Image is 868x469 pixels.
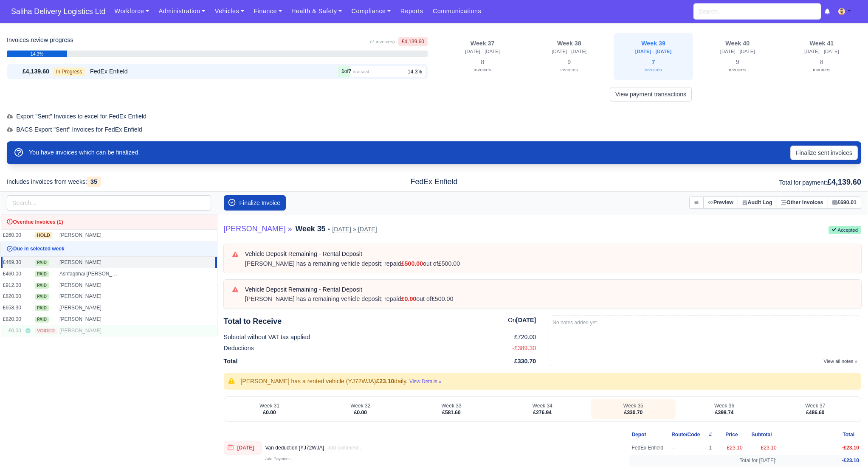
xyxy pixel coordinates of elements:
small: [DATE] - [DATE] [465,49,500,54]
div: [PERSON_NAME] has a remaining vehicle deposit; repaid out of [245,295,853,303]
span: paid [35,283,49,289]
div: 8 [445,57,519,76]
span: In Progress [53,67,85,76]
div: Ashfaqbhai [PERSON_NAME] [59,270,119,278]
span: View Details » [409,379,442,385]
div: No notes added yet. [552,319,857,326]
button: Audit Log [738,197,777,209]
strong: [DATE] [516,317,536,323]
span: paid [35,317,49,323]
td: -£23.10 [745,441,779,455]
span: £0.00 [263,410,276,416]
span: voided [35,328,57,334]
span: 14.3% [408,68,422,75]
a: View payment transactions [610,87,692,101]
span: £4,139.60 [827,178,861,186]
div: Deductions [224,343,536,355]
td: £469.30 [1,257,23,268]
div: of [341,68,369,75]
a: Workforce [110,3,154,20]
span: £720.00 [514,332,536,342]
small: [DATE] - [DATE] [720,49,755,54]
th: Price [719,429,744,441]
span: BACS Export "Sent" Invoices for FedEx Enfield [7,126,142,133]
a: View Details » [408,378,442,385]
span: -£23.10 [842,458,859,463]
div: [PERSON_NAME] [59,327,119,334]
div: [PERSON_NAME] has a rented vehicle (YJ72WJA) daily. [241,377,442,385]
strong: Week 35 - [296,225,330,233]
a: Finance [249,3,287,20]
span: FedEx Enfield [90,67,128,76]
small: Accepted [829,226,861,234]
td: £658.30 [1,302,23,314]
div: Due in selected week [3,244,215,254]
div: Total for payment: [578,176,868,188]
span: £330.70 [514,357,536,366]
td: -£23.10 [719,441,744,455]
a: [PERSON_NAME] » [224,225,292,234]
h6: Vehicle Deposit Remaining - Rental Deposit [245,250,853,258]
span: -£389.30 [512,343,536,353]
small: [DATE] - [DATE] [804,49,839,54]
small: reviewed [353,69,369,74]
div: Week 39 [619,40,688,48]
div: [PERSON_NAME] [59,316,119,323]
div: Week 35 [595,402,672,409]
div: [PERSON_NAME] [59,304,119,312]
a: add comment... [327,445,363,451]
div: Week 40 [703,40,772,48]
span: 35 [87,177,101,187]
div: [PERSON_NAME] has a remaining vehicle deposit; repaid out of [245,260,853,268]
span: £4,139.60 [398,37,428,46]
h5: FedEx Enfield [296,177,572,186]
small: invoices [561,67,578,72]
small: Add Payment... [265,456,293,461]
small: invoices [474,67,491,72]
div: [PERSON_NAME] [59,259,119,266]
div: Week 34 [504,402,581,409]
span: You have invoices which can be finalized. [29,149,140,156]
button: Other Invoices [777,197,828,209]
small: [DATE] - [DATE] [635,49,672,54]
small: View all notes » [824,359,857,364]
div: £4,139.60 [8,67,49,76]
div: Includes invoices from weeks: [0,177,290,187]
a: Compliance [347,3,395,20]
span: £330.70 [624,410,643,416]
small: [DATE] » [DATE] [332,226,377,233]
div: 14.3% [7,51,67,57]
div: 8 [787,57,856,76]
strong: £500.00 [431,295,453,302]
button: Preview [703,197,738,209]
h6: Invoices review progress [7,37,73,44]
strong: 7 [349,68,352,74]
div: Subtotal without VAT tax applied [224,332,536,342]
span: paid [35,305,49,311]
td: £820.00 [1,314,23,325]
td: £912.00 [1,280,23,291]
button: Finalize sent invoices [790,146,858,160]
h6: Vehicle Deposit Remaining - Rental Deposit [245,286,853,293]
a: View all notes » [824,357,857,364]
td: £260.00 [1,230,23,242]
td: -- [669,441,702,455]
strong: 1 [341,68,344,74]
span: paid [35,260,49,266]
strong: £23.10 [376,378,395,385]
div: On [508,315,536,327]
div: [PERSON_NAME] [59,293,119,300]
span: -£23.10 [842,445,859,451]
small: (7 invoices) [370,39,395,44]
td: £460.00 [1,268,23,280]
div: Week 36 [686,402,763,409]
div: Week 38 [535,40,603,48]
strong: £0.00 [401,295,417,302]
span: £0.00 [354,410,367,416]
td: 1 [702,441,719,455]
th: Total [779,429,861,441]
span: Export "Sent" Invoices to excel for FedEx Enfield [7,113,147,120]
td: FedEx Enfield [629,441,669,455]
div: Week 31 [231,402,308,409]
div: Total [224,355,536,368]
